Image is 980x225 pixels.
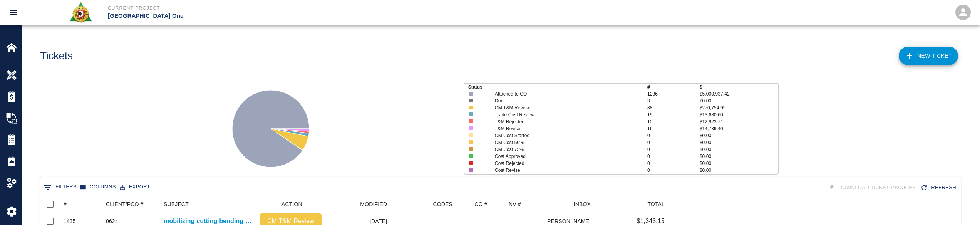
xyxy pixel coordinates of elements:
[700,146,778,153] p: $0.00
[64,217,76,225] div: 1435
[164,198,189,210] div: SUBJECT
[118,181,152,193] button: Export
[391,198,456,210] div: CODES
[647,118,700,125] p: 10
[574,198,591,210] div: INBOX
[433,198,452,210] div: CODES
[647,125,700,132] p: 16
[548,198,595,210] div: INBOX
[69,2,92,23] img: Roger & Sons Concrete
[468,84,647,91] p: Status
[474,198,487,210] div: CO #
[700,84,778,91] p: $
[495,97,632,104] p: Draft
[64,198,67,210] div: #
[899,47,958,65] a: NEW TICKET
[919,181,959,195] button: Refresh
[647,104,700,111] p: 88
[647,97,700,104] p: 3
[647,160,700,167] p: 0
[108,5,532,12] p: Current Project
[647,198,665,210] div: TOTAL
[647,84,700,91] p: #
[495,167,632,174] p: Cost Revise
[647,167,700,174] p: 0
[700,132,778,139] p: $0.00
[108,12,532,20] p: [GEOGRAPHIC_DATA] One
[647,146,700,153] p: 0
[700,118,778,125] p: $12,923.71
[826,181,919,195] div: Tickets download in groups of 15
[360,198,387,210] div: MODIFIED
[700,167,778,174] p: $0.00
[102,198,160,210] div: CLIENT/PCO #
[495,160,632,167] p: Cost Rejected
[700,153,778,160] p: $0.00
[79,181,118,193] button: Select columns
[495,125,632,132] p: T&M Revise
[495,111,632,118] p: Trade Cost Review
[647,153,700,160] p: 0
[941,188,980,225] iframe: Chat Widget
[495,132,632,139] p: CM Cost Started
[647,111,700,118] p: 19
[700,125,778,132] p: $14,739.40
[595,198,668,210] div: TOTAL
[60,198,102,210] div: #
[106,217,118,225] div: 0624
[700,104,778,111] p: $270,754.99
[495,139,632,146] p: CM Cost 50%
[700,91,778,97] p: $5,000,937.42
[256,198,325,210] div: ACTION
[647,132,700,139] p: 0
[647,91,700,97] p: 1286
[5,3,23,22] button: open drawer
[281,198,302,210] div: ACTION
[495,104,632,111] p: CM T&M Review
[325,198,391,210] div: MODIFIED
[919,181,959,195] div: Refresh the list
[700,160,778,167] p: $0.00
[507,198,521,210] div: INV #
[495,153,632,160] p: Cost Approved
[40,50,73,62] h1: Tickets
[160,198,256,210] div: SUBJECT
[647,139,700,146] p: 0
[495,146,632,153] p: CM Cost 75%
[503,198,548,210] div: INV #
[456,198,503,210] div: CO #
[495,118,632,125] p: T&M Rejected
[106,198,144,210] div: CLIENT/PCO #
[700,97,778,104] p: $0.00
[700,111,778,118] p: $13,680.60
[42,181,79,193] button: Show filters
[495,91,632,97] p: Attached to CO
[700,139,778,146] p: $0.00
